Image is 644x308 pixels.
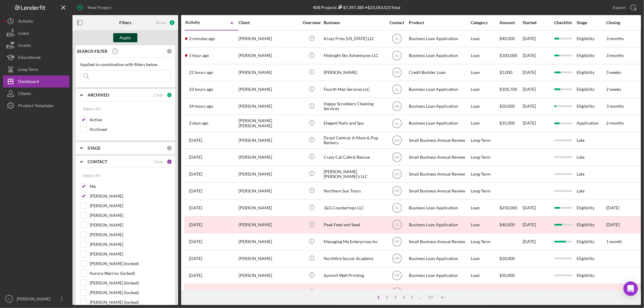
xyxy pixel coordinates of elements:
time: 2025-10-07 20:28 [189,104,213,109]
div: Contact [386,20,408,25]
text: KR [394,104,399,109]
div: Eligibility [577,98,606,114]
button: Apply [113,33,137,42]
text: AL [395,87,399,92]
div: [PERSON_NAME] [239,81,299,97]
div: Apply [120,33,131,42]
time: 3 months [606,290,624,295]
a: Activity [3,15,69,27]
label: Aurora Warrior (locked) [90,270,171,276]
time: 3 months [606,53,624,58]
div: 408 Projects • $23,583,521 Total [313,5,401,10]
div: Late [577,166,606,182]
div: Business Loan Application [409,251,469,267]
text: AL [395,37,399,41]
div: Overview [300,20,323,25]
div: [PERSON_NAME] [239,31,299,47]
div: Business Loan Application [409,115,469,131]
span: $50,000 [499,273,515,278]
div: Loan [471,200,499,216]
div: [PERSON_NAME] [239,166,299,182]
button: Clients [3,87,69,100]
div: Loan [471,115,499,131]
time: 2025-10-02 17:44 [189,222,202,227]
text: KR [394,189,399,193]
div: Crazy Cat Café & Rescue [324,149,384,165]
time: [DATE] [606,205,620,210]
text: KR [394,257,399,261]
div: [PERSON_NAME] [239,268,299,284]
div: Drool Central: A Mum & Pup Barkery [324,132,384,148]
div: Stage [577,20,606,25]
div: [PERSON_NAME] [239,200,299,216]
div: 1 [374,295,383,300]
text: AL [395,121,399,125]
time: 2025-10-02 19:04 [189,172,202,176]
div: [DATE] [523,234,550,250]
div: Eligibility [577,31,606,47]
text: KR [394,155,399,159]
div: Loan [471,217,499,233]
span: $35,000 [499,120,515,125]
button: Grants [3,39,69,51]
div: 17 [425,295,436,300]
div: [PERSON_NAME] [15,293,54,306]
time: 2025-09-30 19:51 [189,273,202,278]
time: 2025-10-08 20:09 [189,36,215,41]
div: Late [577,149,606,165]
time: 2025-10-02 23:06 [189,155,202,160]
div: Grants [18,39,31,53]
span: $40,000 [499,36,515,41]
text: AL [395,206,399,210]
button: Long-Term [3,63,69,75]
div: Long-Term [471,183,499,199]
div: Eligibility [577,81,606,97]
label: [PERSON_NAME] [90,251,171,257]
label: Active [90,117,171,123]
div: Clear [153,93,164,97]
div: Clients [18,87,31,101]
div: Loan [471,48,499,64]
time: 2 weeks [606,87,621,92]
div: Loan [471,81,499,97]
div: Eligibility [577,217,606,233]
div: [DATE] [523,81,550,97]
div: [PERSON_NAME] [PERSON_NAME] [239,115,299,131]
b: Filters [119,20,131,25]
div: Product [409,20,469,25]
div: [PERSON_NAME] [239,132,299,148]
time: 1 month [606,239,622,244]
a: Dashboard [3,75,69,87]
div: [DATE] [523,217,550,233]
time: 3 weeks [606,70,621,75]
b: CONTACT [88,159,107,164]
div: 0 [167,49,172,54]
div: Eligibility [577,200,606,216]
div: Dashboard [18,75,39,89]
text: AL [395,54,399,58]
label: [PERSON_NAME] [90,203,171,209]
button: New Project [72,2,117,14]
button: Educational [3,51,69,63]
div: Select All [83,103,101,115]
span: $100,000 [499,53,517,58]
div: Loan [471,251,499,267]
div: [DATE] [523,115,550,131]
div: Loan [471,268,499,284]
div: Loan [471,98,499,114]
div: Eligibility [577,48,606,64]
button: Select All [80,170,104,182]
text: AL [395,223,399,227]
div: New Project [88,2,111,14]
time: 2025-10-07 21:22 [189,87,213,92]
button: Loans [3,27,69,39]
div: Loan [471,31,499,47]
label: [PERSON_NAME] (locked) [90,261,171,267]
time: 2025-10-02 01:13 [189,239,202,244]
label: [PERSON_NAME] [90,232,171,238]
time: 2025-10-06 20:37 [189,121,208,125]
